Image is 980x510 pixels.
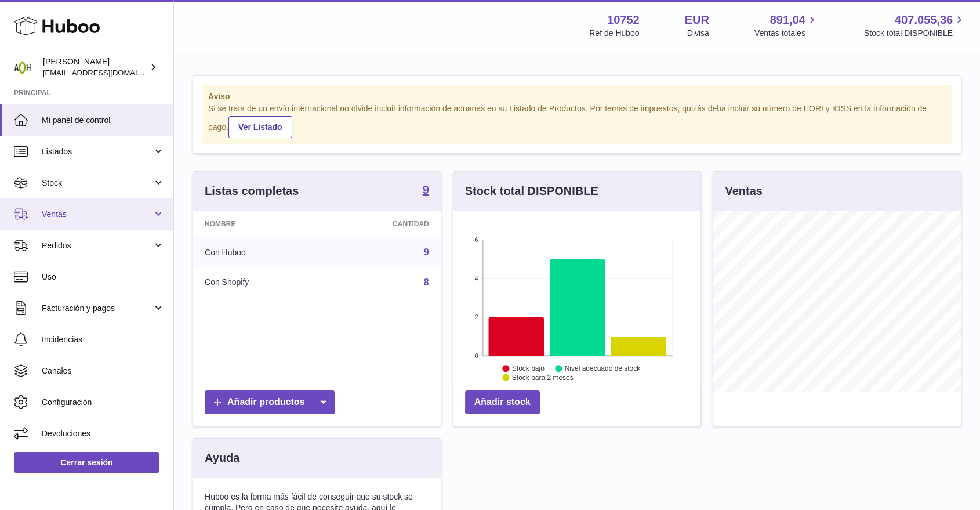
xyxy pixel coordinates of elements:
h3: Ventas [725,183,762,199]
div: [PERSON_NAME] [43,56,147,78]
text: Stock bajo [512,364,545,372]
span: Ventas totales [754,28,819,39]
text: Nivel adecuado de stock [565,364,641,372]
span: 407.055,36 [895,12,953,28]
th: Cantidad [325,211,441,237]
span: Facturación y pagos [42,303,153,314]
th: Nombre [193,211,325,237]
text: 4 [474,275,478,282]
strong: 9 [423,184,429,196]
span: Incidencias [42,334,165,345]
span: Stock total DISPONIBLE [864,28,966,39]
span: Configuración [42,397,165,408]
div: Divisa [687,28,709,39]
a: Cerrar sesión [14,452,159,473]
strong: Aviso [208,91,946,102]
span: Mi panel de control [42,115,165,126]
h3: Listas completas [205,183,299,199]
strong: 10752 [607,12,640,28]
span: [EMAIL_ADDRESS][DOMAIN_NAME] [43,68,170,77]
div: Si se trata de un envío internacional no olvide incluir información de aduanas en su Listado de P... [208,103,946,138]
span: Ventas [42,209,153,220]
a: Añadir productos [205,390,335,414]
span: Pedidos [42,240,153,251]
span: Listados [42,146,153,157]
span: Stock [42,178,153,189]
a: 9 [424,247,429,257]
strong: EUR [685,12,709,28]
span: Uso [42,272,165,283]
text: Stock para 2 meses [512,374,574,382]
span: Devoluciones [42,428,165,439]
a: Ver Listado [228,116,292,138]
td: Con Shopify [193,267,325,298]
a: 891,04 Ventas totales [754,12,819,39]
img: info@adaptohealue.com [14,59,31,76]
a: 8 [424,277,429,287]
a: 9 [423,184,429,198]
h3: Stock total DISPONIBLE [465,183,598,199]
a: 407.055,36 Stock total DISPONIBLE [864,12,966,39]
td: Con Huboo [193,237,325,267]
span: Canales [42,366,165,377]
h3: Ayuda [205,450,239,466]
text: 2 [474,313,478,320]
div: Ref de Huboo [589,28,639,39]
span: 891,04 [770,12,805,28]
text: 6 [474,236,478,243]
a: Añadir stock [465,390,540,414]
text: 0 [474,352,478,359]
